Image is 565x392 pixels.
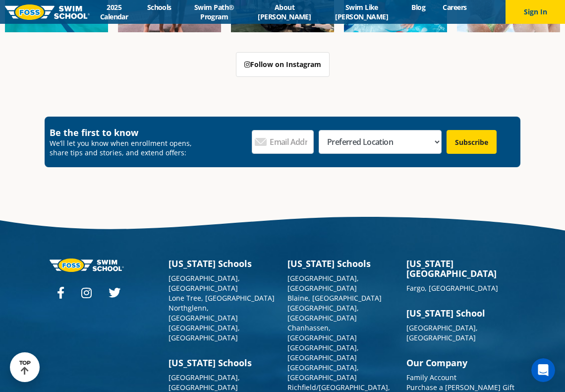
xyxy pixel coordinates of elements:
a: Schools [138,2,180,12]
h3: [US_STATE] Schools [287,259,396,268]
a: Chanhassen, [GEOGRAPHIC_DATA] [287,323,357,342]
a: [GEOGRAPHIC_DATA], [GEOGRAPHIC_DATA] [287,343,359,362]
a: 2025 Calendar [90,2,138,21]
a: [GEOGRAPHIC_DATA], [GEOGRAPHIC_DATA] [287,273,359,293]
a: [GEOGRAPHIC_DATA], [GEOGRAPHIC_DATA] [287,303,359,323]
input: Subscribe [447,130,497,154]
a: Follow on Instagram [236,52,330,77]
input: Email Address [252,130,314,154]
img: FOSS Swim School Logo [5,4,90,20]
p: We’ll let you know when enrollment opens, share tips and stories, and extend offers: [50,138,198,157]
a: [GEOGRAPHIC_DATA], [GEOGRAPHIC_DATA] [169,373,240,392]
a: [GEOGRAPHIC_DATA], [GEOGRAPHIC_DATA] [169,273,240,293]
a: Lone Tree, [GEOGRAPHIC_DATA] [169,293,275,303]
h4: Be the first to know [50,127,198,138]
h3: [US_STATE][GEOGRAPHIC_DATA] [406,259,515,278]
a: Blog [403,2,434,12]
a: [GEOGRAPHIC_DATA], [GEOGRAPHIC_DATA] [169,323,240,342]
a: Swim Path® Program [180,2,248,21]
a: Northglenn, [GEOGRAPHIC_DATA] [169,303,238,323]
img: Foss-logo-horizontal-white.svg [50,259,124,272]
a: Careers [434,2,475,12]
a: Family Account [406,373,456,382]
div: TOP [19,360,31,375]
h3: Our Company [406,358,515,368]
a: Fargo, [GEOGRAPHIC_DATA] [406,283,498,293]
h3: [US_STATE] Schools [169,358,278,368]
a: [GEOGRAPHIC_DATA], [GEOGRAPHIC_DATA] [406,323,478,342]
a: [GEOGRAPHIC_DATA], [GEOGRAPHIC_DATA] [287,363,359,382]
a: About [PERSON_NAME] [248,2,321,21]
iframe: Intercom live chat [531,358,555,382]
h3: [US_STATE] School [406,308,515,318]
a: Blaine, [GEOGRAPHIC_DATA] [287,293,382,303]
h3: [US_STATE] Schools [169,259,278,268]
a: Swim Like [PERSON_NAME] [321,2,403,21]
